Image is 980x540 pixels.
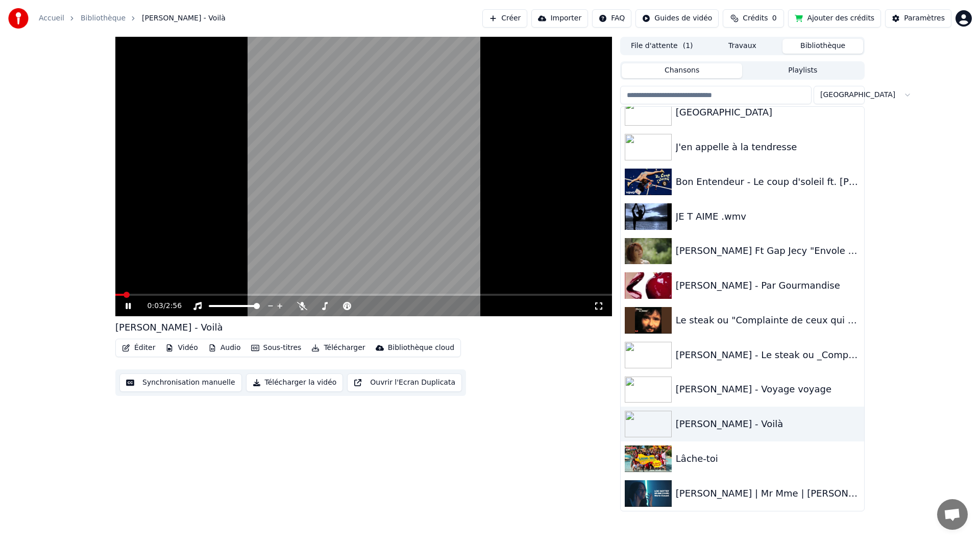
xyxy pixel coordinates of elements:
[676,382,860,396] div: [PERSON_NAME] - Voyage voyage
[676,278,860,293] div: [PERSON_NAME] - Par Gourmandise
[142,13,226,24] span: [PERSON_NAME] - Voilà
[39,13,64,24] a: Accueil
[676,175,860,189] div: Bon Entendeur - Le coup d'soleil ft. [PERSON_NAME]
[904,13,945,24] div: Paramètres
[8,8,29,29] img: youka
[622,63,743,78] button: Chansons
[148,301,163,311] span: 0:03
[788,9,881,28] button: Ajouter des crédits
[307,341,369,355] button: Télécharger
[772,13,777,24] span: 0
[592,9,631,28] button: FAQ
[937,499,968,530] div: Ouvrir le chat
[742,63,863,78] button: Playlists
[81,13,126,24] a: Bibliothèque
[39,13,226,24] nav: breadcrumb
[676,209,860,224] div: JE T AIME .wmv
[482,9,527,28] button: Créer
[782,39,863,54] button: Bibliothèque
[676,313,860,327] div: Le steak ou "Complainte de ceux qui ont le ventre vide, considérée comme une gaudriole par...
[676,452,860,466] div: Lâche-toi
[115,320,223,335] div: [PERSON_NAME] - Voilà
[119,373,242,392] button: Synchronisation manuelle
[246,373,344,392] button: Télécharger la vidéo
[820,90,895,100] span: [GEOGRAPHIC_DATA]
[676,140,860,154] div: J'en appelle à la tendresse
[702,39,783,54] button: Travaux
[676,244,860,258] div: [PERSON_NAME] Ft Gap Jecy "Envole Toi" - Video Clip
[683,41,693,51] span: ( 1 )
[166,301,182,311] span: 2:56
[161,341,202,355] button: Vidéo
[622,39,702,54] button: File d'attente
[676,105,860,120] div: [GEOGRAPHIC_DATA]
[743,13,768,24] span: Crédits
[635,9,719,28] button: Guides de vidéo
[531,9,588,28] button: Importer
[204,341,245,355] button: Audio
[676,486,860,501] div: [PERSON_NAME] | Mr Mme | [PERSON_NAME]
[118,341,159,355] button: Éditer
[148,301,172,311] div: /
[676,417,860,431] div: [PERSON_NAME] - Voilà
[885,9,951,28] button: Paramètres
[723,9,784,28] button: Crédits0
[676,348,860,362] div: [PERSON_NAME] - Le steak ou _Complainte de ceux qui ont le ventre vide, considérée comme une gaud...
[347,373,462,392] button: Ouvrir l'Ecran Duplicata
[388,343,454,353] div: Bibliothèque cloud
[247,341,306,355] button: Sous-titres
